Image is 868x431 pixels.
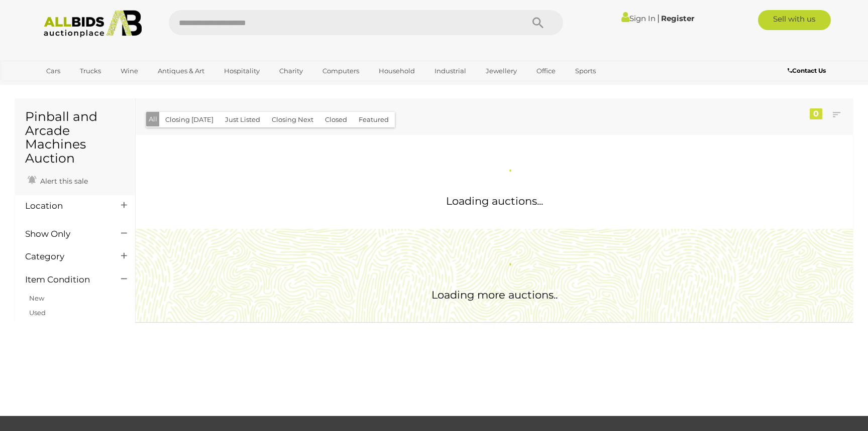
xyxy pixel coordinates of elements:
[40,63,67,79] a: Cars
[621,14,656,23] a: Sign In
[372,63,421,79] a: Household
[38,10,147,38] img: Allbids.com.au
[657,13,660,24] span: |
[353,112,395,127] button: Featured
[29,309,46,317] a: Used
[316,63,366,79] a: Computers
[428,63,473,79] a: Industrial
[513,10,563,35] button: Search
[530,63,562,79] a: Office
[25,201,106,211] h4: Location
[479,63,523,79] a: Jewellery
[25,252,106,261] h4: Category
[114,63,145,79] a: Wine
[266,112,319,127] button: Closing Next
[661,14,694,23] a: Register
[73,63,107,79] a: Trucks
[159,112,220,127] button: Closing [DATE]
[218,63,266,79] a: Hospitality
[446,195,543,207] span: Loading auctions...
[431,289,558,301] span: Loading more auctions..
[319,112,353,127] button: Closed
[788,67,826,74] b: Contact Us
[40,79,124,96] a: [GEOGRAPHIC_DATA]
[569,63,602,79] a: Sports
[29,294,44,302] a: New
[758,10,831,30] a: Sell with us
[146,112,160,126] button: All
[788,65,828,76] a: Contact Us
[810,108,822,119] div: 0
[38,177,88,186] span: Alert this sale
[219,112,266,127] button: Just Listed
[25,229,106,239] h4: Show Only
[151,63,211,79] a: Antiques & Art
[25,173,90,188] a: Alert this sale
[25,110,125,165] h1: Pinball and Arcade Machines Auction
[25,275,106,284] h4: Item Condition
[273,63,309,79] a: Charity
